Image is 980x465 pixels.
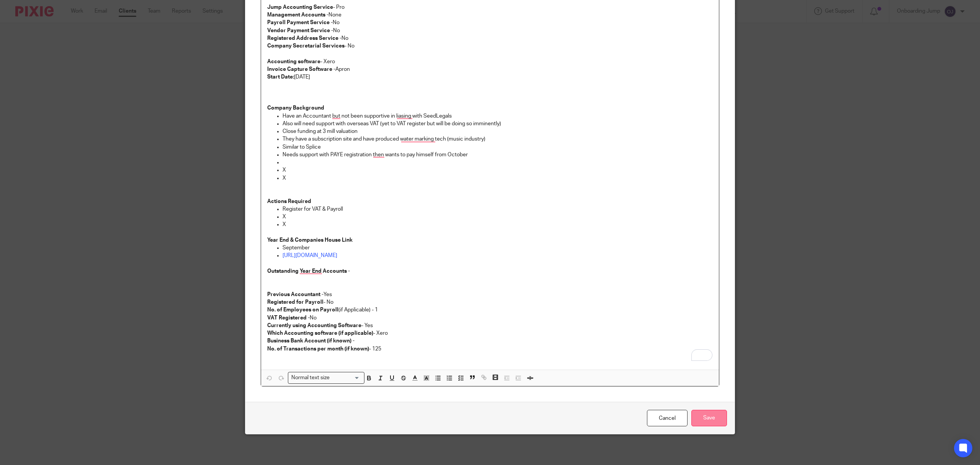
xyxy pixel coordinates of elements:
p: No [267,19,713,26]
strong: Accounting software [267,59,320,64]
p: Also will need support with overseas VAT (yet to VAT register but will be doing so imminently) [283,120,713,128]
strong: Management Accounts - [267,12,328,18]
strong: Jump Accounting Service [267,5,333,10]
p: None [267,11,713,19]
p: - Pro [267,3,713,11]
a: Cancel [647,410,688,426]
p: No [267,314,713,322]
p: [DATE] [267,73,713,81]
p: Similar to Splice [283,143,713,151]
p: - No [267,298,713,306]
strong: Outstanding Year End Accounts - [267,269,350,274]
p: (if Applicable) - 1 [267,306,713,314]
p: Have an Accountant but not been supportive in liasing with SeedLegals [283,112,713,120]
input: Save [691,410,727,426]
strong: Business Bank Account (if known) - [267,338,354,344]
p: X [283,174,713,182]
span: Normal text size [290,374,332,382]
p: Register for VAT & Payroll [283,205,713,213]
p: Needs support with PAYE registration then wants to pay himself from October [283,151,713,159]
strong: Start Date: [267,74,294,80]
strong: Company Background [267,105,324,111]
strong: Currently using Accounting Software [267,323,361,328]
p: - No [267,42,713,50]
input: Search for option [332,374,360,382]
p: Apron [267,65,713,73]
p: X [283,166,713,174]
strong: Previous Accountant - [267,292,323,297]
p: No [267,34,713,42]
p: No [267,27,713,34]
strong: No. of Transactions per month (if known) [267,346,369,352]
p: They have a subscription site and have produced water marking tech (music industry) [283,135,713,143]
p: Close funding at 3 mill valuation [283,128,713,135]
strong: Invoice Capture Software - [267,67,335,72]
strong: Vendor Payment Service - [267,28,333,33]
strong: Year End & Companies House Link [267,237,353,243]
p: - Xero [267,329,713,337]
p: - 125 [267,345,713,353]
strong: Registered for Payroll [267,300,323,305]
strong: Payroll Payment Service - [267,20,333,25]
p: X [283,213,713,221]
strong: No. of Employees on Payroll [267,307,338,313]
div: Search for option [288,372,364,384]
strong: Which Accounting software (if applicable) [267,331,373,336]
strong: Company Secretarial Services [267,43,345,49]
a: [URL][DOMAIN_NAME] [283,253,337,258]
strong: Actions Required [267,199,311,204]
p: - Xero [267,58,713,65]
p: Yes [267,291,713,298]
strong: VAT Registered - [267,315,310,321]
p: September [283,244,713,252]
p: X [283,221,713,228]
p: - Yes [267,322,713,329]
strong: Registered Address Service - [267,36,341,41]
